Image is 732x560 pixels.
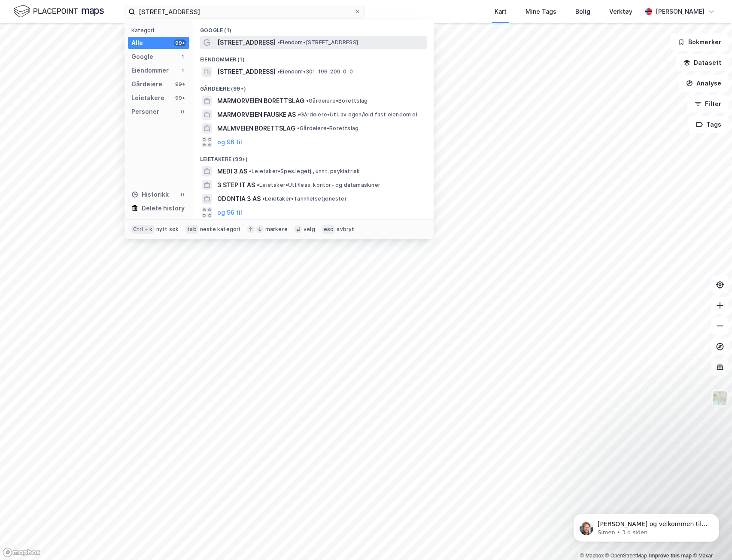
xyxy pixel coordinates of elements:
[131,107,159,117] div: Personer
[322,225,335,234] div: esc
[495,6,507,17] div: Kart
[3,548,40,557] a: Mapbox homepage
[712,390,728,406] img: Z
[131,38,143,48] div: Alle
[142,203,185,213] div: Delete history
[217,137,242,147] button: og 96 til
[185,225,198,234] div: tab
[131,52,153,62] div: Google
[671,33,729,51] button: Bokmerker
[277,39,280,46] span: •
[217,67,276,77] span: [STREET_ADDRESS]
[217,166,247,177] span: MEDI 3 AS
[277,68,353,75] span: Eiendom • 301-196-209-0-0
[257,182,380,189] span: Leietaker • Utl./leas. kontor- og datamaskiner
[297,125,358,132] span: Gårdeiere • Borettslag
[262,195,265,202] span: •
[217,207,242,218] button: og 96 til
[131,65,169,76] div: Eiendommer
[298,111,300,118] span: •
[179,191,186,198] div: 0
[609,6,632,17] div: Verktøy
[217,110,296,120] span: MARMORVEIEN FAUSKE AS
[306,97,309,104] span: •
[560,496,732,556] iframe: Intercom notifications melding
[217,96,304,106] span: MARMORVEIEN BORETTSLAG
[304,226,315,233] div: velg
[249,168,252,174] span: •
[131,225,155,234] div: Ctrl + k
[262,195,347,202] span: Leietaker • Tannhelsetjenester
[679,75,729,92] button: Analyse
[337,226,354,233] div: avbryt
[193,79,434,94] div: Gårdeiere (99+)
[217,123,295,134] span: MALMVEIEN BORETTSLAG
[174,81,186,88] div: 99+
[265,226,288,233] div: markere
[193,20,434,36] div: Google (1)
[156,226,179,233] div: nytt søk
[249,168,360,175] span: Leietaker • Spes.legetj., unnt. psykiatrisk
[297,125,300,131] span: •
[298,111,419,118] span: Gårdeiere • Utl. av egen/leid fast eiendom el.
[277,39,358,46] span: Eiendom • [STREET_ADDRESS]
[14,4,104,19] img: logo.f888ab2527a4732fd821a326f86c7f29.svg
[687,95,729,113] button: Filter
[131,79,162,89] div: Gårdeiere
[277,68,280,75] span: •
[217,194,261,204] span: ODONTIA 3 AS
[525,6,556,17] div: Mine Tags
[131,93,164,103] div: Leietakere
[217,180,255,190] span: 3 STEP IT AS
[217,37,276,48] span: [STREET_ADDRESS]
[179,108,186,115] div: 0
[131,189,169,200] div: Historikk
[676,54,729,71] button: Datasett
[179,53,186,60] div: 1
[605,553,647,559] a: OpenStreetMap
[580,553,604,559] a: Mapbox
[174,94,186,101] div: 99+
[174,40,186,46] div: 99+
[131,27,189,33] div: Kategori
[193,149,434,164] div: Leietakere (99+)
[135,5,354,18] input: Søk på adresse, matrikkel, gårdeiere, leietakere eller personer
[179,67,186,74] div: 1
[649,553,692,559] a: Improve this map
[689,116,729,133] button: Tags
[306,97,368,104] span: Gårdeiere • Borettslag
[200,226,240,233] div: neste kategori
[193,49,434,65] div: Eiendommer (1)
[656,6,705,17] div: [PERSON_NAME]
[257,182,259,188] span: •
[575,6,590,17] div: Bolig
